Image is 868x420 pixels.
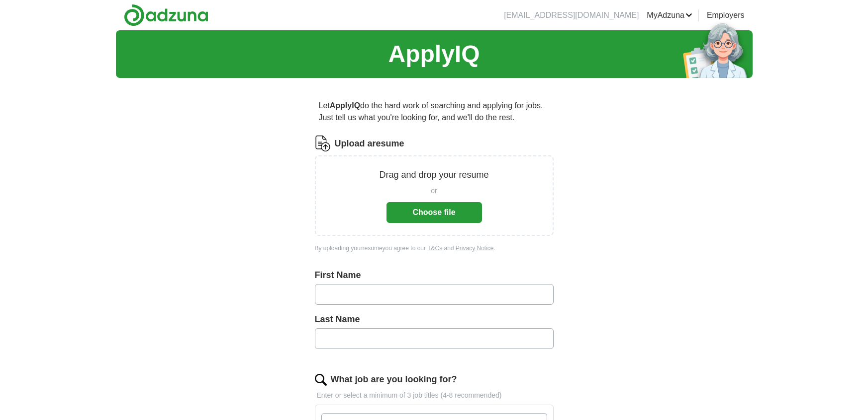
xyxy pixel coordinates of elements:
[315,96,554,128] p: Let do the hard work of searching and applying for jobs. Just tell us what you're looking for, an...
[315,136,331,151] img: CV Icon
[315,313,554,326] label: Last Name
[504,9,639,21] li: [EMAIL_ADDRESS][DOMAIN_NAME]
[647,9,692,21] a: MyAdzuna
[456,245,494,252] a: Privacy Notice
[335,137,404,150] label: Upload a resume
[315,244,554,253] div: By uploading your resume you agree to our and .
[388,36,480,72] h1: ApplyIQ
[330,101,360,110] strong: ApplyIQ
[707,9,745,21] a: Employers
[315,374,327,386] img: search.png
[331,373,457,386] label: What job are you looking for?
[386,202,482,223] button: Choose file
[315,390,554,401] p: Enter or select a minimum of 3 job titles (4-8 recommended)
[431,186,437,196] span: or
[124,4,208,26] img: Adzuna logo
[379,168,488,182] p: Drag and drop your resume
[315,269,554,282] label: First Name
[427,245,442,252] a: T&Cs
